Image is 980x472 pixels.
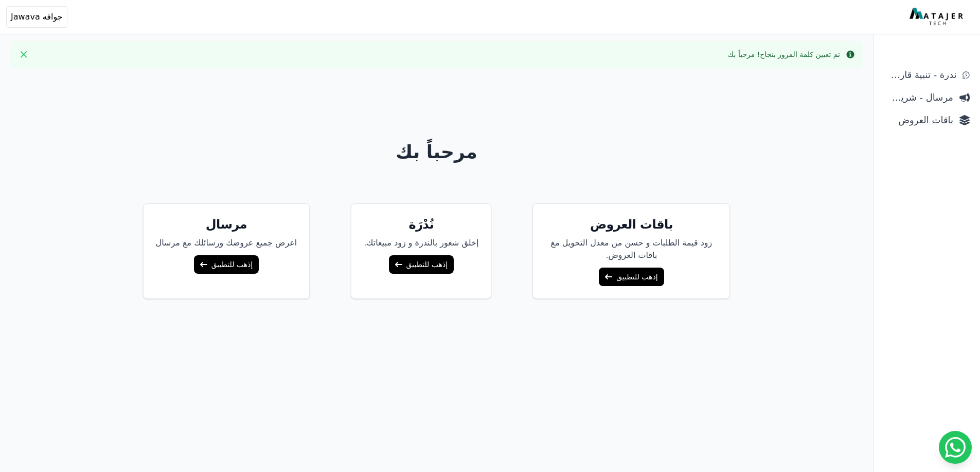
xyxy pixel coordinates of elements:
[545,216,717,233] h5: باقات العروض
[364,237,478,249] p: إخلق شعور بالندرة و زود مبيعاتك.
[884,68,956,82] span: ندرة - تنبية قارب علي النفاذ
[910,8,966,26] img: MatajerTech Logo
[884,113,953,127] span: باقات العروض
[156,237,297,249] p: اعرض جميع عروضك ورسائلك مع مرسال
[545,237,717,261] p: زود قيمة الطلبات و حسن من معدل التحويل مغ باقات العروض.
[15,46,32,63] button: Close
[6,6,67,28] button: جوافه Jawava
[156,216,297,233] h5: مرسال
[728,49,840,60] div: تم تعيين كلمة المرور بنجاح! مرحباً بك
[42,142,832,162] h1: مرحباً بك
[599,268,664,286] a: إذهب للتطبيق
[194,255,259,274] a: إذهب للتطبيق
[11,11,63,23] span: جوافه Jawava
[364,216,478,233] h5: نُدْرَة
[389,255,454,274] a: إذهب للتطبيق
[884,90,953,105] span: مرسال - شريط دعاية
